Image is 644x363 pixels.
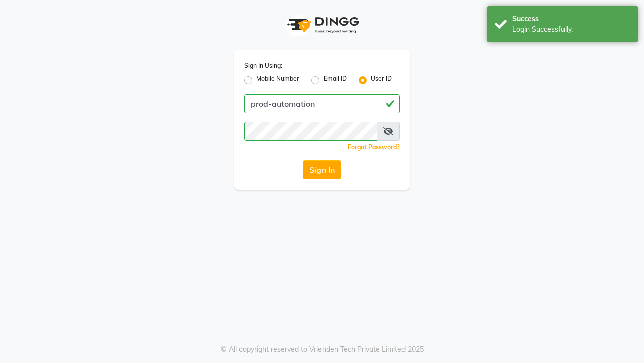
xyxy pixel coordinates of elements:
[244,122,377,141] input: Username
[512,14,630,24] div: Success
[282,10,362,40] img: logo1.svg
[512,24,630,35] div: Login Successfully.
[244,94,400,113] input: Username
[348,143,400,151] a: Forgot Password?
[244,61,282,70] label: Sign In Using:
[256,74,299,86] label: Mobile Number
[324,74,347,86] label: Email ID
[303,160,341,179] button: Sign In
[371,74,392,86] label: User ID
